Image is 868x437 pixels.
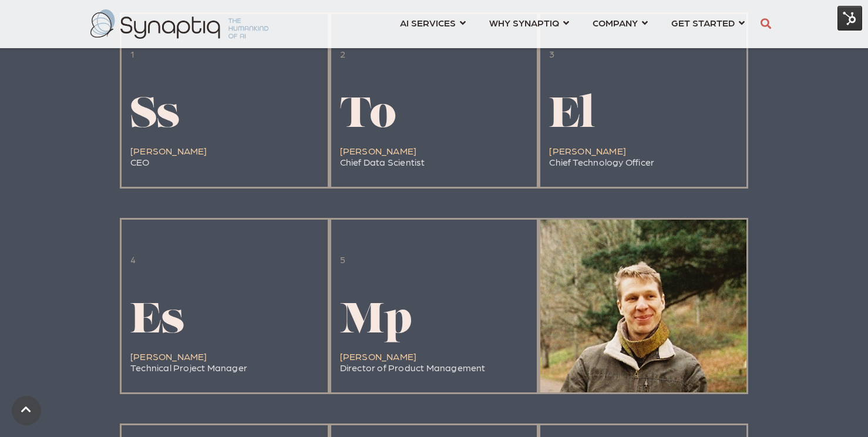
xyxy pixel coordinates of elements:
span: COMPANY [593,15,638,31]
img: HubSpot Tools Menu Toggle [837,6,862,31]
span: [PERSON_NAME] [549,145,626,156]
span: To [340,95,396,137]
span: Technical Project Manager [130,362,247,373]
a: GET STARTED [671,12,745,33]
span: [PERSON_NAME] [130,351,207,362]
span: Chief Technology Officer [549,156,654,167]
span: 3 [549,48,554,59]
span: [PERSON_NAME] [130,145,207,156]
span: [PERSON_NAME] [340,351,417,362]
span: CEO [130,156,150,167]
a: AI SERVICES [400,12,466,33]
span: 2 [340,48,345,59]
span: El [549,95,595,137]
span: 5 [340,254,345,265]
span: Chief Data Scientist [340,156,425,167]
span: [PERSON_NAME] [340,145,417,156]
span: Es [130,301,184,343]
span: AI SERVICES [400,15,456,31]
nav: menu [388,3,756,45]
span: WHY SYNAPTIQ [489,15,559,31]
span: 4 [130,254,136,265]
span: 1 [130,48,134,59]
span: Mp [340,301,412,343]
a: COMPANY [593,12,648,33]
img: synaptiq logo-2 [90,9,268,39]
span: GET STARTED [671,15,735,31]
a: WHY SYNAPTIQ [489,12,569,33]
span: Director of Product Management [340,362,486,373]
span: Ss [130,95,180,137]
